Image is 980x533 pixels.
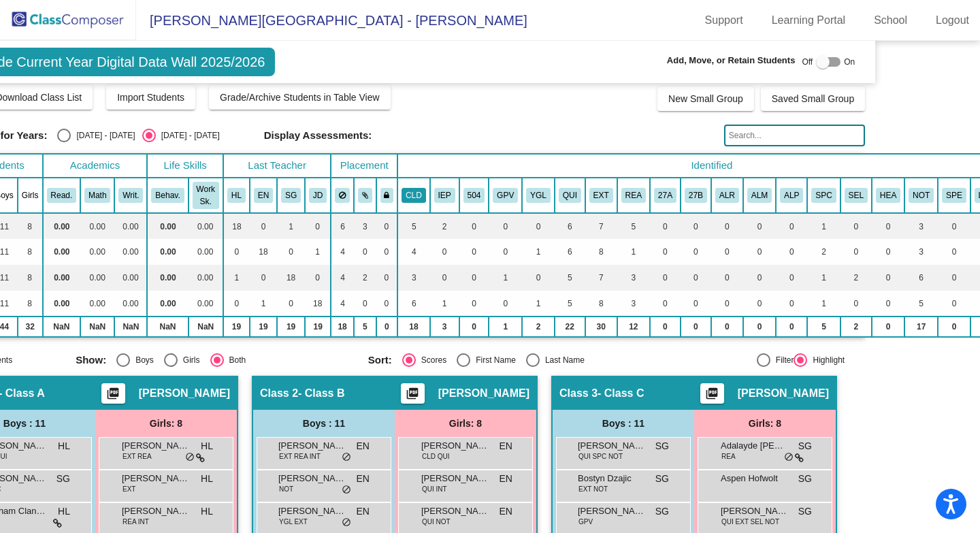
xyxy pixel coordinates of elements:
button: Saved Small Group [761,86,865,111]
td: 0 [938,239,970,265]
td: NaN [80,317,114,337]
td: 18 [305,291,331,317]
span: do_not_disturb_alt [185,452,195,463]
button: EN [254,188,273,203]
td: 0 [376,213,398,239]
td: 8 [18,291,43,317]
td: 0 [681,317,711,337]
td: 1 [305,239,331,265]
td: 0 [459,291,489,317]
button: GPV [493,188,518,203]
td: 0 [376,265,398,291]
td: 0 [522,265,555,291]
button: SPE [942,188,966,203]
span: Add, Move, or Retain Students [667,54,796,67]
td: 2 [430,213,459,239]
td: 0.00 [43,239,81,265]
td: 0.00 [114,213,147,239]
td: 0.00 [80,239,114,265]
td: 0 [376,239,398,265]
td: 2 [840,317,872,337]
th: Girls [18,178,43,213]
td: 0 [776,239,807,265]
td: NaN [189,317,223,337]
a: Logout [925,10,980,31]
td: 3 [354,213,376,239]
td: 0 [776,317,807,337]
th: Health Impacts in the Learning Env [872,178,904,213]
td: 18 [331,317,354,337]
th: Advanced Learning Math [743,178,776,213]
th: 504 Plan [459,178,489,213]
td: 1 [489,265,522,291]
button: SPC [811,188,836,203]
th: Quiet [555,178,585,213]
th: Last Teacher [223,154,331,178]
button: Print Students Details [401,383,425,404]
td: 6 [555,239,585,265]
td: 0 [711,213,743,239]
span: Show: [76,354,106,366]
span: [PERSON_NAME] [122,472,190,485]
span: SG [56,472,70,486]
td: 0 [938,291,970,317]
button: 504 [463,188,485,203]
mat-icon: picture_as_pdf [404,387,421,406]
td: 0 [776,265,807,291]
th: Advanced Learning Reading [711,178,743,213]
th: Life Skills [147,154,223,178]
td: 19 [250,317,277,337]
td: 1 [250,291,277,317]
button: ALR [715,188,739,203]
td: 0 [489,239,522,265]
mat-radio-group: Select an option [57,129,219,142]
td: 0 [650,239,681,265]
div: Both [224,354,246,366]
td: 0 [489,291,522,317]
span: Grade/Archive Students in Table View [220,92,380,103]
td: 0 [650,265,681,291]
td: 0 [354,239,376,265]
div: Boys : 11 [253,410,395,437]
th: Keep away students [331,178,354,213]
span: - Class C [598,387,644,400]
th: 27J Plan (Academics) [650,178,681,213]
button: QUI [559,188,581,203]
span: EN [500,439,512,453]
td: 30 [585,317,617,337]
span: QUI SPC NOT [578,451,623,462]
span: Sort: [368,354,392,366]
span: New Small Group [668,93,743,104]
span: Saved Small Group [772,93,854,104]
td: 0 [459,317,489,337]
td: 0 [840,213,872,239]
div: Girls: 8 [694,410,836,437]
button: HEA [876,188,900,203]
td: 0 [376,291,398,317]
th: Jackie DeRosa [305,178,331,213]
span: SG [655,439,669,453]
td: 0 [711,265,743,291]
span: Display Assessments: [264,129,372,142]
div: Boys : 11 [553,410,694,437]
td: 4 [331,291,354,317]
td: 0 [681,213,711,239]
th: Placement [331,154,397,178]
span: do_not_disturb_alt [784,452,794,463]
th: Good Parent Volunteer [489,178,522,213]
span: EN [357,439,370,453]
td: 5 [397,213,430,239]
td: 0 [650,291,681,317]
td: 1 [522,291,555,317]
td: NaN [147,317,188,337]
span: [PERSON_NAME] [738,387,829,400]
td: 0 [743,239,776,265]
td: 0 [223,291,250,317]
td: 0.00 [189,239,223,265]
th: Culturally Linguistic Diversity [397,178,430,213]
td: 19 [305,317,331,337]
td: 0.00 [189,265,223,291]
td: 8 [18,265,43,291]
td: 0 [250,265,277,291]
td: 0 [681,239,711,265]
